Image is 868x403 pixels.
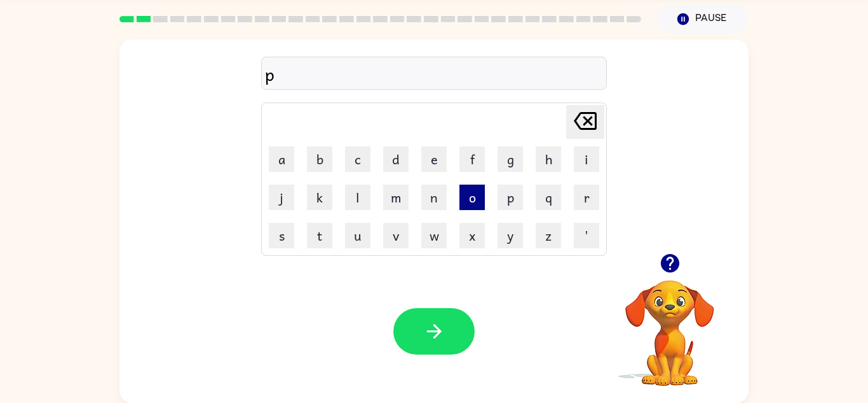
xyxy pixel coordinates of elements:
button: l [345,185,370,210]
button: c [345,146,370,172]
button: h [536,146,561,172]
button: ' [574,223,599,248]
button: z [536,223,561,248]
button: u [345,223,370,248]
button: s [269,223,294,248]
button: p [498,185,523,210]
button: q [536,185,561,210]
button: m [383,185,409,210]
button: f [459,146,485,172]
video: Your browser must support playing .mp4 files to use Literably. Please try using another browser. [606,260,733,388]
button: v [383,223,409,248]
button: a [269,146,294,172]
button: g [498,146,523,172]
button: j [269,185,294,210]
button: n [421,185,447,210]
button: e [421,146,447,172]
button: o [459,185,485,210]
button: w [421,223,447,248]
button: r [574,185,599,210]
button: d [383,146,409,172]
button: t [307,223,332,248]
button: b [307,146,332,172]
button: y [498,223,523,248]
button: i [574,146,599,172]
button: k [307,185,332,210]
div: p [265,60,603,87]
button: x [459,223,485,248]
button: Pause [656,4,749,34]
